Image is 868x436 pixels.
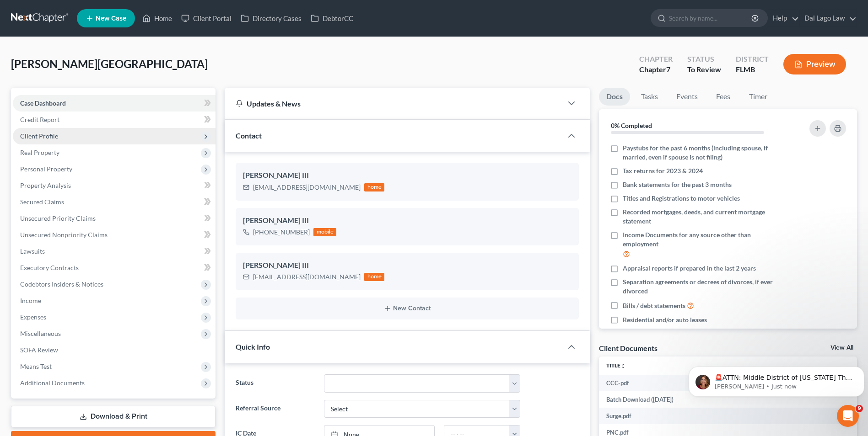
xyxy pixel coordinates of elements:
[20,116,59,123] span: Credit Report
[231,400,319,418] label: Referral Source
[736,64,769,75] div: FLMB
[623,264,756,273] span: Appraisal reports if prepared in the last 2 years
[236,342,270,351] span: Quick Info
[623,277,785,296] span: Separation agreements or decrees of divorces, if ever divorced
[11,406,216,427] a: Download & Print
[20,231,108,239] span: Unsecured Nonpriority Claims
[13,342,216,358] a: SOFA Review
[611,122,652,129] strong: 0% Completed
[623,230,785,249] span: Income Documents for any source other than employment
[20,264,79,271] span: Executory Contracts
[599,375,861,391] td: CCC-pdf
[306,10,358,27] a: DebtorCC
[639,64,673,75] div: Chapter
[669,88,705,106] a: Events
[13,177,216,194] a: Property Analysis
[20,132,58,140] span: Client Profile
[669,10,753,27] input: Search by name...
[709,88,738,106] a: Fees
[253,228,310,237] div: [PHONE_NUMBER]
[687,54,721,64] div: Status
[364,183,384,191] div: home
[20,280,103,288] span: Codebtors Insiders & Notices
[20,165,72,173] span: Personal Property
[243,215,571,226] div: [PERSON_NAME] III
[623,144,785,162] span: Paystubs for the past 6 months (including spouse, if married, even if spouse is not filing)
[768,10,799,27] a: Help
[236,10,306,27] a: Directory Cases
[623,301,685,310] span: Bills / debt statements
[634,88,665,106] a: Tasks
[599,343,658,353] div: Client Documents
[687,64,721,75] div: To Review
[364,273,384,281] div: home
[20,313,46,321] span: Expenses
[20,346,58,354] span: SOFA Review
[243,305,571,312] button: New Contact
[13,227,216,243] a: Unsecured Nonpriority Claims
[20,149,59,156] span: Real Property
[243,170,571,181] div: [PERSON_NAME] III
[623,194,740,203] span: Titles and Registrations to motor vehicles
[623,207,785,226] span: Recorded mortgages, deeds, and current mortgage statement
[620,363,626,369] i: unfold_more
[13,112,216,128] a: Credit Report
[599,88,630,106] a: Docs
[685,347,868,411] iframe: Intercom notifications message
[96,15,126,22] span: New Case
[236,131,262,140] span: Contact
[666,65,670,74] span: 7
[606,362,626,369] a: Titleunfold_more
[253,272,361,282] div: [EMAIL_ADDRESS][DOMAIN_NAME]
[13,243,216,260] a: Lawsuits
[13,210,216,227] a: Unsecured Priority Claims
[20,214,96,222] span: Unsecured Priority Claims
[20,379,85,387] span: Additional Documents
[20,181,71,189] span: Property Analysis
[783,54,846,74] button: Preview
[623,166,703,175] span: Tax returns for 2023 & 2024
[20,198,64,206] span: Secured Claims
[837,405,859,427] iframe: Intercom live chat
[742,88,775,106] a: Timer
[856,405,863,412] span: 9
[599,391,861,408] td: Batch Download ([DATE])
[313,228,336,236] div: mobile
[236,99,551,108] div: Updates & News
[623,315,707,324] span: Residential and/or auto leases
[20,330,61,337] span: Miscellaneous
[231,374,319,393] label: Status
[736,54,769,64] div: District
[623,180,732,189] span: Bank statements for the past 3 months
[20,247,45,255] span: Lawsuits
[13,95,216,112] a: Case Dashboard
[20,297,41,304] span: Income
[11,57,208,70] span: [PERSON_NAME][GEOGRAPHIC_DATA]
[800,10,857,27] a: Dal Lago Law
[243,260,571,271] div: [PERSON_NAME] III
[253,183,361,192] div: [EMAIL_ADDRESS][DOMAIN_NAME]
[13,260,216,276] a: Executory Contracts
[177,10,236,27] a: Client Portal
[138,10,177,27] a: Home
[13,194,216,210] a: Secured Claims
[639,54,673,64] div: Chapter
[599,408,861,424] td: Surge.pdf
[20,99,66,107] span: Case Dashboard
[20,362,52,370] span: Means Test
[830,345,853,351] a: View All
